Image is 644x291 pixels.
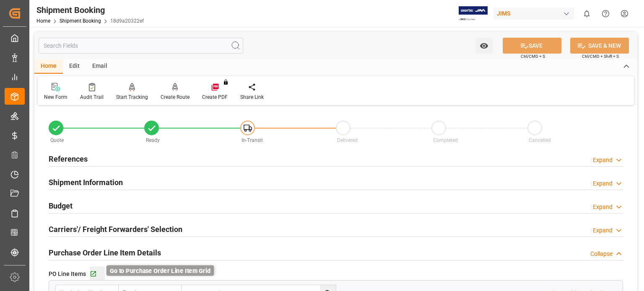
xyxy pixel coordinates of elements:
[529,137,551,143] span: Cancelled
[49,270,86,278] span: PO Line Items
[593,156,613,165] div: Expand
[161,93,190,101] div: Create Route
[593,203,613,211] div: Expand
[90,266,105,281] button: Go to Purchase Order Line Item Grid
[63,59,86,74] div: Edit
[60,18,101,24] a: Shipment Booking
[44,93,68,101] div: New Form
[80,93,104,101] div: Audit Trail
[49,247,161,258] h2: Purchase Order Line Item Details
[36,18,50,24] a: Home
[593,179,613,188] div: Expand
[493,5,577,21] button: JIMS
[582,53,619,59] span: Ctrl/CMD + Shift + S
[433,137,458,143] span: Completed
[146,137,160,143] span: Ready
[241,137,263,143] span: In-Transit
[570,38,629,54] button: SAVE & NEW
[577,4,596,23] button: show 0 new notifications
[475,38,493,54] button: open menu
[459,6,488,21] img: Exertis%20JAM%20-%20Email%20Logo.jpg_1722504956.jpg
[596,4,615,23] button: Help Center
[116,93,148,101] div: Start Tracking
[36,4,144,16] div: Shipment Booking
[49,200,73,211] h2: Budget
[240,93,264,101] div: Share Link
[49,177,123,188] h2: Shipment Information
[593,226,613,235] div: Expand
[86,59,114,74] div: Email
[106,265,214,276] div: Go to Purchase Order Line Item Grid
[49,153,88,165] h2: References
[50,137,64,143] span: Quote
[39,38,243,54] input: Search Fields
[34,59,63,74] div: Home
[49,224,182,235] h2: Carriers'/ Freight Forwarders' Selection
[521,53,545,59] span: Ctrl/CMD + S
[503,38,561,54] button: SAVE
[337,137,358,143] span: Delivered
[590,250,613,258] div: Collapse
[493,8,574,20] div: JIMS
